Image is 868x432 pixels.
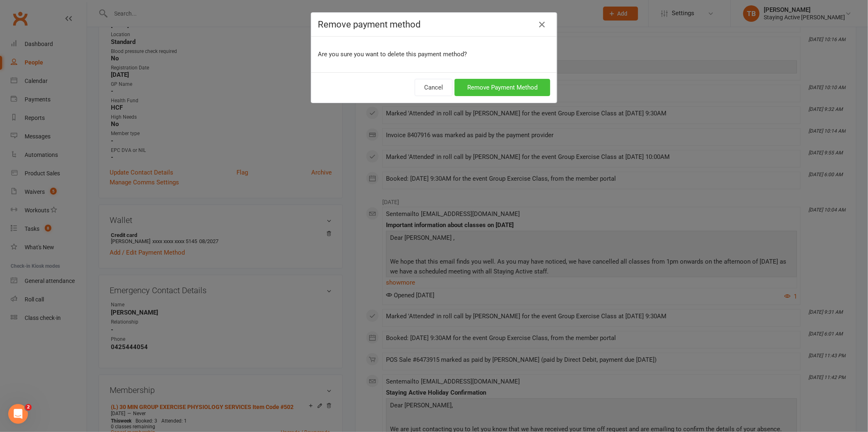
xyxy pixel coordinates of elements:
[318,49,550,59] p: Are you sure you want to delete this payment method?
[415,79,452,96] button: Cancel
[455,79,550,96] button: Remove Payment Method
[25,404,32,411] span: 2
[535,18,549,31] button: Close
[8,404,28,424] iframe: Intercom live chat
[318,19,550,30] h4: Remove payment method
